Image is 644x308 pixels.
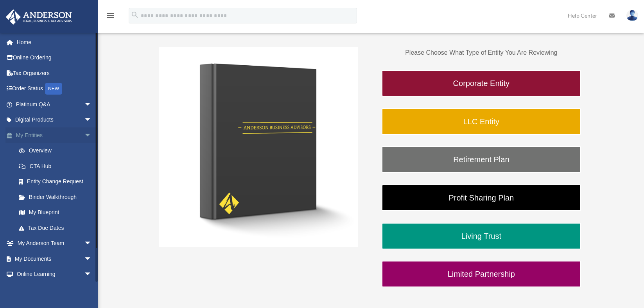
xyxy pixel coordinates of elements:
[11,174,104,190] a: Entity Change Request
[84,97,100,113] span: arrow_drop_down
[45,83,62,95] div: NEW
[84,236,100,252] span: arrow_drop_down
[382,223,581,249] a: Living Trust
[5,267,104,282] a: Online Learningarrow_drop_down
[84,112,100,128] span: arrow_drop_down
[5,97,104,112] a: Platinum Q&Aarrow_drop_down
[11,189,100,205] a: Binder Walkthrough
[382,184,581,211] a: Profit Sharing Plan
[626,10,638,21] img: User Pic
[5,50,104,66] a: Online Ordering
[11,220,104,236] a: Tax Due Dates
[11,205,104,220] a: My Blueprint
[84,267,100,283] span: arrow_drop_down
[5,34,104,50] a: Home
[5,81,104,97] a: Order StatusNEW
[5,127,104,143] a: My Entitiesarrow_drop_down
[382,70,581,97] a: Corporate Entity
[84,127,100,143] span: arrow_drop_down
[382,146,581,173] a: Retirement Plan
[84,251,100,267] span: arrow_drop_down
[5,251,104,267] a: My Documentsarrow_drop_down
[4,9,74,25] img: Anderson Advisors Platinum Portal
[382,261,581,287] a: Limited Partnership
[382,108,581,135] a: LLC Entity
[106,14,115,20] a: menu
[11,158,104,174] a: CTA Hub
[11,143,104,159] a: Overview
[382,47,581,58] p: Please Choose What Type of Entity You Are Reviewing
[5,65,104,81] a: Tax Organizers
[5,236,104,251] a: My Anderson Teamarrow_drop_down
[131,11,139,19] i: search
[106,11,115,20] i: menu
[5,112,104,128] a: Digital Productsarrow_drop_down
